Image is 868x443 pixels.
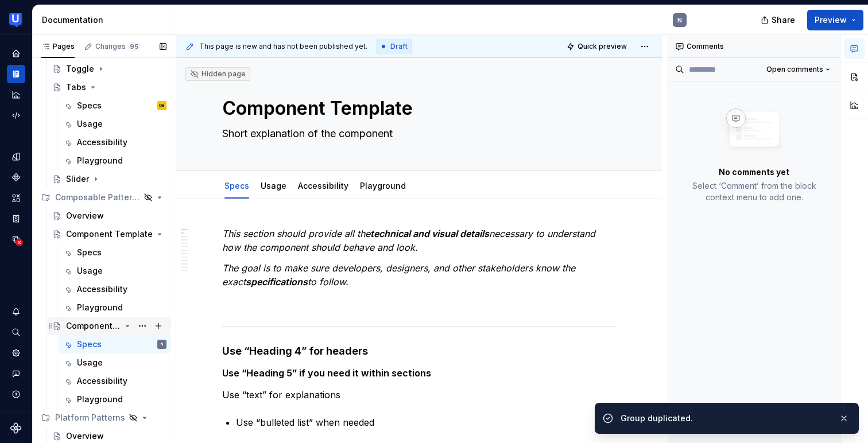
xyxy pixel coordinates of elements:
[261,181,286,191] a: Usage
[7,44,25,63] a: Home
[677,15,682,25] div: N
[55,192,140,203] div: Composable Patterns
[360,181,406,191] a: Playground
[77,137,127,148] div: Accessibility
[10,422,22,434] svg: Supernova Logo
[256,173,291,197] div: Usage
[719,166,789,178] p: No comments yet
[190,69,246,79] div: Hidden page
[59,390,171,409] a: Playground
[222,228,370,239] em: This section should provide all the
[77,302,123,313] div: Playground
[77,265,103,277] div: Usage
[772,14,795,26] span: Share
[293,173,353,197] div: Accessibility
[59,151,171,170] a: Playground
[77,247,102,258] div: Specs
[41,42,75,51] div: Pages
[222,388,616,402] p: Use “text” for explanations
[48,207,171,225] a: Overview
[236,415,616,429] p: Use “bulleted list” when needed
[7,302,25,321] button: Notifications
[222,344,616,358] h4: Use “Heading 4” for headers
[59,353,171,372] a: Usage
[766,65,823,74] span: Open comments
[55,412,125,423] div: Platform Patterns
[355,173,410,197] div: Playground
[77,339,102,350] div: Specs
[59,115,171,133] a: Usage
[563,38,632,55] button: Quick preview
[308,276,348,287] em: to follow.
[7,168,25,186] a: Components
[77,394,123,405] div: Playground
[161,339,163,350] div: N
[682,180,826,203] p: Select ‘Comment’ from the block context menu to add one.
[755,10,803,30] button: Share
[59,372,171,390] a: Accessibility
[7,106,25,125] a: Code automation
[222,367,616,379] h5: Use “Heading 5” if you need it within sections
[48,225,171,243] a: Component Template
[59,243,171,262] a: Specs
[77,118,103,130] div: Usage
[66,81,86,93] div: Tabs
[59,335,171,353] a: SpecsN
[298,181,348,191] a: Accessibility
[7,344,25,362] a: Settings
[59,133,171,151] a: Accessibility
[222,262,578,287] em: The goal is to make sure developers, designers, and other stakeholders know the exact
[246,276,308,287] em: specifications
[807,10,863,30] button: Preview
[42,14,171,26] div: Documentation
[220,95,614,122] textarea: Component Template
[7,230,25,248] a: Data sources
[59,262,171,280] a: Usage
[66,320,121,332] div: Component Template
[95,42,140,51] div: Changes
[66,210,104,222] div: Overview
[7,189,25,207] a: Assets
[77,375,127,387] div: Accessibility
[59,298,171,317] a: Playground
[578,42,627,51] span: Quick preview
[668,35,840,58] div: Comments
[37,409,171,427] div: Platform Patterns
[77,155,123,166] div: Playground
[7,209,25,228] a: Storybook stories
[7,86,25,104] a: Analytics
[220,125,614,143] textarea: Short explanation of the component
[9,13,23,27] img: 41adf70f-fc1c-4662-8e2d-d2ab9c673b1b.png
[7,323,25,341] button: Search ⌘K
[66,430,104,442] div: Overview
[370,228,489,239] em: technical and visual details
[77,357,103,368] div: Usage
[199,42,367,51] span: This page is new and has not been published yet.
[128,42,140,51] span: 95
[7,364,25,383] button: Contact support
[815,14,847,26] span: Preview
[59,280,171,298] a: Accessibility
[77,100,102,111] div: Specs
[48,78,171,96] a: Tabs
[7,147,25,166] a: Design tokens
[59,96,171,115] a: SpecsOB
[48,170,171,188] a: Slider
[48,60,171,78] a: Toggle
[7,65,25,83] a: Documentation
[77,283,127,295] div: Accessibility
